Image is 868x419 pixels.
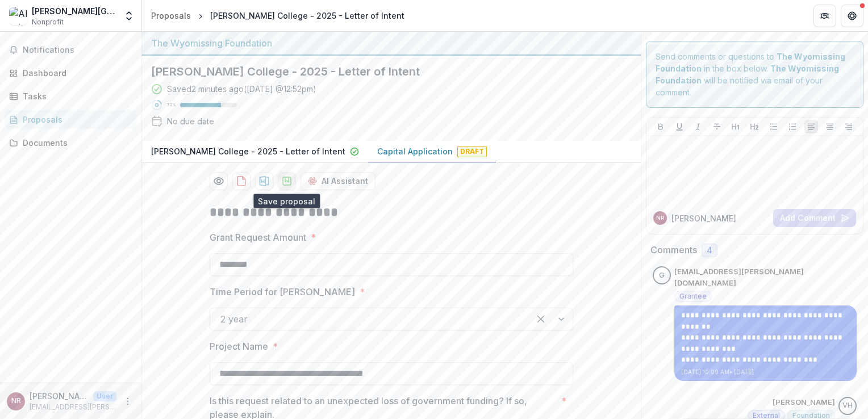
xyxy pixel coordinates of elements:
[151,65,614,78] h2: [PERSON_NAME] College - 2025 - Letter of Intent
[707,246,712,255] span: 4
[147,7,409,24] nav: breadcrumb
[11,397,21,405] div: Nate Rothermel
[5,87,137,106] a: Tasks
[673,120,686,133] button: Underline
[656,215,664,221] div: Nate Rothermel
[167,115,214,127] div: No due date
[650,245,697,255] h2: Comments
[210,10,404,22] div: [PERSON_NAME] College - 2025 - Letter of Intent
[167,101,176,109] p: 72 %
[786,120,799,133] button: Ordered List
[30,390,89,402] p: [PERSON_NAME]
[729,120,742,133] button: Heading 1
[659,272,665,279] div: grants@albright.edu
[813,5,836,27] button: Partners
[23,67,128,79] div: Dashboard
[681,368,850,376] p: [DATE] 10:09 AM • [DATE]
[457,146,487,157] span: Draft
[767,120,781,133] button: Bullet List
[121,395,135,408] button: More
[23,45,132,55] span: Notifications
[674,266,857,288] p: [EMAIL_ADDRESS][PERSON_NAME][DOMAIN_NAME]
[646,41,863,108] div: Send comments or questions to in the box below. will be notified via email of your comment.
[671,212,736,224] p: [PERSON_NAME]
[23,137,128,149] div: Documents
[9,7,27,25] img: Albright College
[23,114,128,125] div: Proposals
[278,172,296,190] button: download-proposal
[23,90,128,102] div: Tasks
[210,231,306,244] p: Grant Request Amount
[32,5,116,17] div: [PERSON_NAME][GEOGRAPHIC_DATA]
[121,5,137,27] button: Open entity switcher
[823,120,837,133] button: Align Center
[842,120,856,133] button: Align Right
[210,340,268,353] p: Project Name
[748,120,761,133] button: Heading 2
[773,209,856,227] button: Add Comment
[654,120,667,133] button: Bold
[232,172,251,190] button: download-proposal
[301,172,375,190] button: AI Assistant
[5,133,137,152] a: Documents
[773,397,835,408] p: [PERSON_NAME]
[842,402,853,409] div: Valeri Harteg
[841,5,863,27] button: Get Help
[151,10,191,22] div: Proposals
[167,83,316,95] div: Saved 2 minutes ago ( [DATE] @ 12:52pm )
[5,41,137,59] button: Notifications
[804,120,818,133] button: Align Left
[5,110,137,129] a: Proposals
[377,145,453,157] p: Capital Application
[30,402,116,412] p: [EMAIL_ADDRESS][PERSON_NAME][DOMAIN_NAME]
[210,285,355,299] p: Time Period for [PERSON_NAME]
[151,36,632,50] div: The Wyomissing Foundation
[147,7,195,24] a: Proposals
[32,17,64,27] span: Nonprofit
[151,145,345,157] p: [PERSON_NAME] College - 2025 - Letter of Intent
[93,391,116,401] p: User
[679,292,707,300] span: Grantee
[710,120,724,133] button: Strike
[532,310,550,328] div: Clear selected options
[691,120,705,133] button: Italicize
[255,172,273,190] button: download-proposal
[210,172,228,190] button: Preview 5742efd4-4b53-4fa7-832d-a7a08236b0d6-1.pdf
[5,64,137,82] a: Dashboard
